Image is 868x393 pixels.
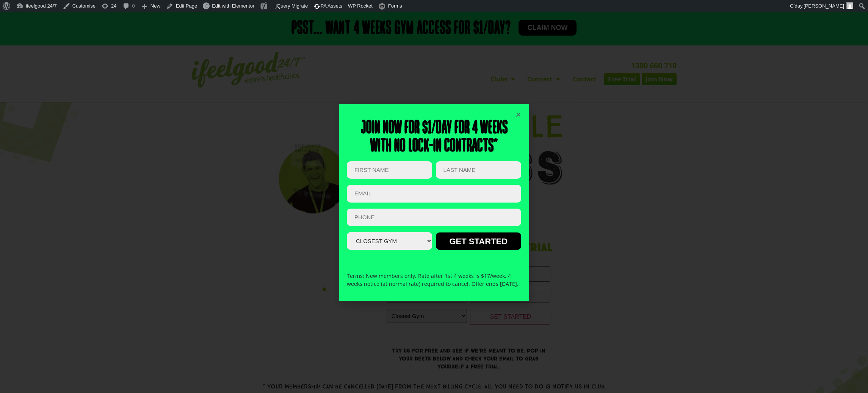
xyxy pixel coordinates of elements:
input: Email [347,185,521,203]
span: [PERSON_NAME] [804,3,844,9]
p: Terms: New members only, Rate after 1st 4 weeks is $17/week. 4 weeks notice (at normal rate) requ... [347,272,521,288]
h2: Join now for $1/day for 4 weeks With no lock-in contracts* [347,119,521,156]
input: PHONE [347,209,521,226]
a: Close [515,112,521,117]
input: LAST NAME [436,161,521,179]
span: Edit with Elementor [212,3,254,9]
input: FIRST NAME [347,161,432,179]
input: GET STARTED [436,232,521,250]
